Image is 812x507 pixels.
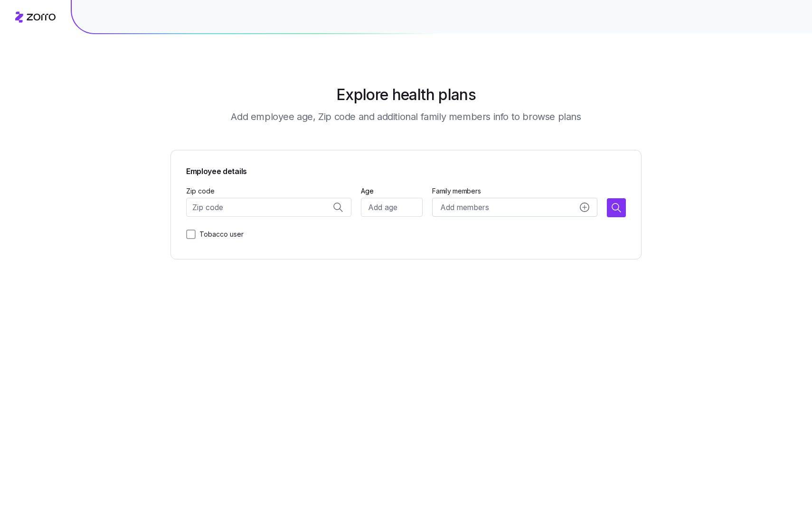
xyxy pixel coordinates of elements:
[361,198,423,217] input: Add age
[361,186,374,196] label: Age
[186,186,215,196] label: Zip code
[186,198,351,217] input: Zip code
[231,110,581,123] h3: Add employee age, Zip code and additional family members info to browse plans
[580,203,589,212] svg: add icon
[196,229,244,240] label: Tobacco user
[186,166,626,177] span: Employee details
[432,198,597,217] button: Add membersadd icon
[440,202,489,213] span: Add members
[432,186,597,196] span: Family members
[336,83,476,106] h1: Explore health plans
